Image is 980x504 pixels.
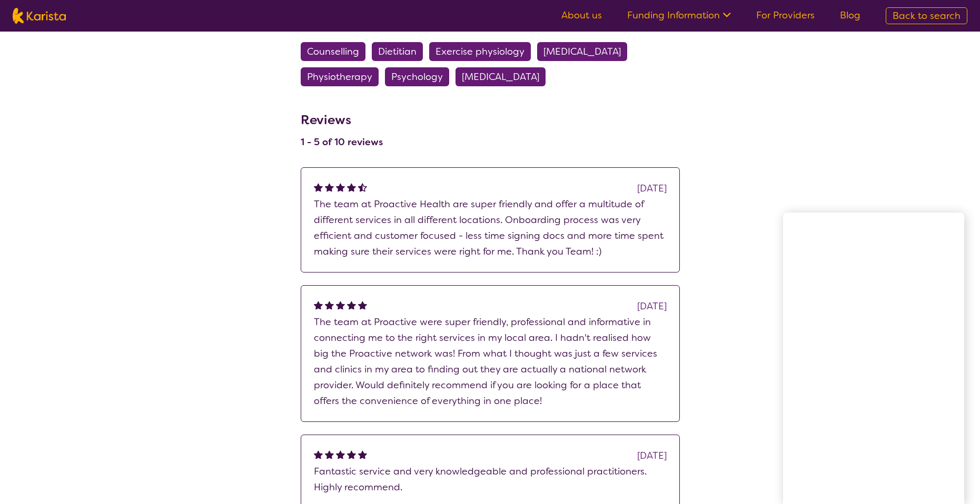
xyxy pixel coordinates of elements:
[336,450,345,459] img: fullstar
[301,136,383,148] h4: 1 - 5 of 10 reviews
[429,45,537,58] a: Exercise physiology
[637,298,667,314] div: [DATE]
[561,9,602,22] a: About us
[358,450,367,459] img: fullstar
[347,300,356,309] img: fullstar
[372,45,429,58] a: Dietitian
[336,300,345,309] img: fullstar
[358,300,367,309] img: fullstar
[378,42,417,61] span: Dietitian
[307,42,359,61] span: Counselling
[456,70,552,83] a: [MEDICAL_DATA]
[462,67,539,86] span: [MEDICAL_DATA]
[325,183,334,191] img: fullstar
[325,450,334,459] img: fullstar
[347,183,356,191] img: fullstar
[637,448,667,463] div: [DATE]
[756,9,815,22] a: For Providers
[893,9,961,22] span: Back to search
[314,450,323,459] img: fullstar
[347,450,356,459] img: fullstar
[301,70,385,83] a: Physiotherapy
[301,45,372,58] a: Counselling
[886,7,967,24] a: Back to search
[301,105,383,129] h3: Reviews
[358,183,367,191] img: halfstar
[336,183,345,191] img: fullstar
[537,45,633,58] a: [MEDICAL_DATA]
[325,300,334,309] img: fullstar
[314,300,323,309] img: fullstar
[637,180,667,196] div: [DATE]
[314,463,667,495] p: Fantastic service and very knowledgeable and professional practitioners. Highly recommend.
[314,183,323,191] img: fullstar
[314,314,667,409] p: The team at Proactive were super friendly, professional and informative in connecting me to the r...
[307,67,372,86] span: Physiotherapy
[435,42,524,61] span: Exercise physiology
[627,9,731,22] a: Funding Information
[385,70,456,83] a: Psychology
[840,9,860,22] a: Blog
[391,67,443,86] span: Psychology
[314,196,667,259] p: The team at Proactive Health are super friendly and offer a multitude of different services in al...
[13,8,66,24] img: Karista logo
[783,213,964,504] iframe: Chat Window
[543,42,621,61] span: [MEDICAL_DATA]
